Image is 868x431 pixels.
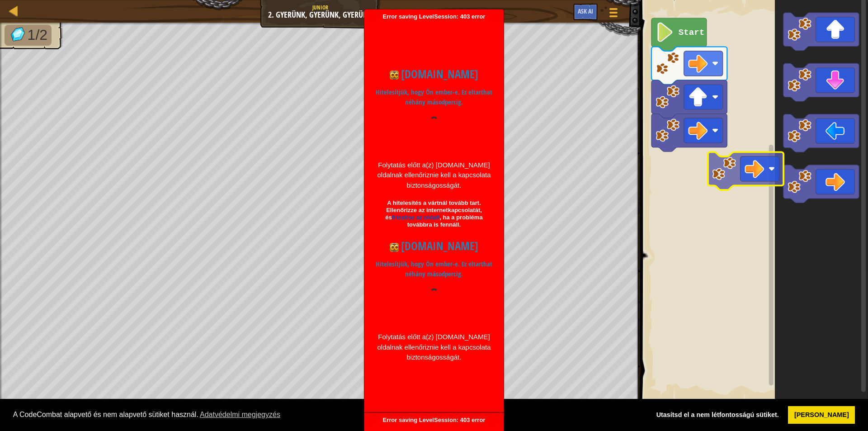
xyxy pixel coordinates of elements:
h1: [DOMAIN_NAME] [376,237,492,255]
p: Hitelesítjük, hogy Ön ember-e. Ez eltarthat néhány másodpercig. [376,87,492,108]
div: A hitelesítés a vártnál tovább tart. Ellenőrizze az internetkapcsolatát, és , ha a probléma továb... [385,199,482,228]
span: 1/2 [28,27,47,43]
a: frissítse az oldalt [392,214,439,221]
div: Folytatás előtt a(z) [DOMAIN_NAME] oldalnak ellenőriznie kell a kapcsolata biztonságosságát. [376,160,492,191]
span: Ask AI [578,7,593,15]
img: A(z) codecombat.com ikonja [390,243,399,252]
img: A(z) codecombat.com ikonja [390,71,399,80]
p: Hitelesítjük, hogy Ön ember-e. Ez eltarthat néhány másodpercig. [376,259,492,279]
button: Ask AI [573,4,598,20]
span: Error saving LevelSession: 403 error [369,13,499,408]
button: Játék Menü [602,4,625,25]
div: Folytatás előtt a(z) [DOMAIN_NAME] oldalnak ellenőriznie kell a kapcsolata biztonságosságát. [376,332,492,363]
a: learn more about cookies [198,408,282,422]
li: Gyűjtsd össze a drágaköveket. [5,25,52,46]
a: deny cookies [650,406,785,424]
text: Start [678,28,704,38]
h1: [DOMAIN_NAME] [376,66,492,83]
span: A CodeCombat alapvető és nem alapvető sütiket használ. [13,408,643,422]
a: allow cookies [788,406,855,424]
